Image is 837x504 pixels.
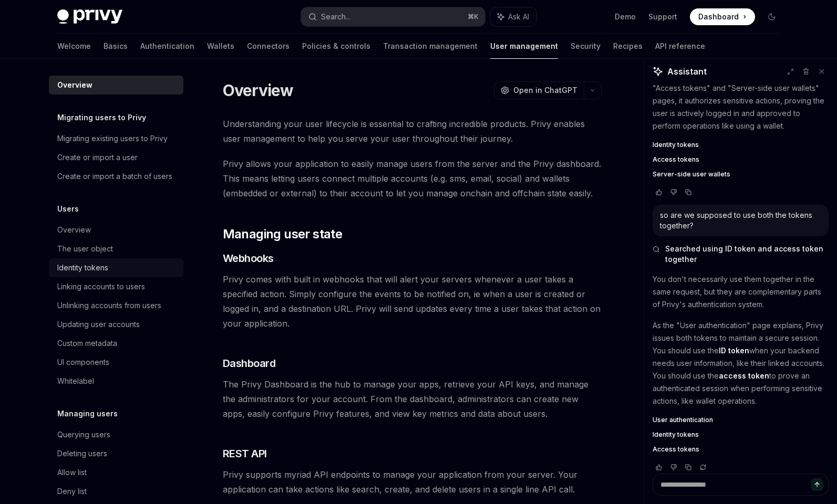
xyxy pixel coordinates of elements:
[247,34,290,59] a: Connectors
[223,356,276,371] span: Dashboard
[49,425,183,444] a: Querying users
[811,478,823,491] button: Send message
[468,13,479,21] span: ⌘ K
[104,34,128,59] a: Basics
[571,34,601,59] a: Security
[49,76,183,94] a: Overview
[207,34,234,59] a: Wallets
[667,65,707,78] span: Assistant
[653,273,829,311] p: You don't necessarily use them together in the same request, but they are complementary parts of ...
[140,34,194,59] a: Authentication
[763,8,780,25] button: Toggle dark mode
[49,334,183,353] a: Custom metadata
[223,117,602,146] span: Understanding your user lifecycle is essential to crafting incredible products. Privy enables use...
[223,226,343,243] span: Managing user state
[57,79,92,91] div: Overview
[653,141,699,149] span: Identity tokens
[508,12,529,22] span: Ask AI
[653,155,829,164] a: Access tokens
[57,318,140,331] div: Updating user accounts
[57,243,113,255] div: The user object
[653,141,829,149] a: Identity tokens
[49,258,183,277] a: Identity tokens
[719,346,749,355] strong: ID token
[57,203,79,215] h5: Users
[57,280,145,293] div: Linking accounts to users
[613,34,643,59] a: Recipes
[653,445,829,454] a: Access tokens
[49,129,183,148] a: Migrating existing users to Privy
[653,445,699,454] span: Access tokens
[653,430,699,439] span: Identity tokens
[57,151,138,164] div: Create or import a user
[655,34,705,59] a: API reference
[653,244,829,265] button: Searched using ID token and access token together
[653,170,829,178] a: Server-side user wallets
[665,244,829,265] span: Searched using ID token and access token together
[57,34,91,59] a: Welcome
[57,9,122,24] img: dark logo
[57,356,109,369] div: UI components
[49,444,183,463] a: Deleting users
[653,430,829,439] a: Identity tokens
[57,299,161,312] div: Unlinking accounts from users
[513,85,577,96] span: Open in ChatGPT
[698,12,739,22] span: Dashboard
[57,111,146,124] h5: Migrating users to Privy
[57,428,110,441] div: Querying users
[653,57,829,132] p: An access token, however, is used to represent an authenticated session. As detailed on the "Acce...
[49,353,183,372] a: UI components
[223,156,602,201] span: Privy allows your application to easily manage users from the server and the Privy dashboard. Thi...
[49,239,183,258] a: The user object
[49,482,183,501] a: Deny list
[719,371,769,380] strong: access token
[653,170,730,178] span: Server-side user wallets
[223,251,274,266] span: Webhooks
[49,372,183,391] a: Whitelabel
[690,8,755,25] a: Dashboard
[223,377,602,421] span: The Privy Dashboard is the hub to manage your apps, retrieve your API keys, and manage the admini...
[57,485,87,498] div: Deny list
[57,132,168,145] div: Migrating existing users to Privy
[57,466,87,479] div: Allow list
[223,272,602,331] span: Privy comes with built in webhooks that will alert your servers whenever a user takes a specified...
[49,463,183,482] a: Allow list
[490,7,536,26] button: Ask AI
[49,220,183,239] a: Overview
[49,148,183,167] a: Create or import a user
[57,170,172,183] div: Create or import a batch of users
[653,319,829,407] p: As the "User authentication" page explains, Privy issues both tokens to maintain a secure session...
[57,261,108,274] div: Identity tokens
[653,416,713,424] span: User authentication
[615,12,636,22] a: Demo
[321,10,350,23] div: Search...
[301,7,485,26] button: Search...⌘K
[57,407,118,420] h5: Managing users
[302,34,370,59] a: Policies & controls
[223,81,294,100] h1: Overview
[490,34,558,59] a: User management
[57,447,107,460] div: Deleting users
[49,277,183,296] a: Linking accounts to users
[57,375,94,387] div: Whitelabel
[648,12,677,22] a: Support
[653,416,829,424] a: User authentication
[57,337,117,350] div: Custom metadata
[223,467,602,497] span: Privy supports myriad API endpoints to manage your application from your server. Your application...
[660,210,821,231] div: so are we supposed to use both the tokens together?
[49,296,183,315] a: Unlinking accounts from users
[57,224,91,236] div: Overview
[49,315,183,334] a: Updating user accounts
[223,446,267,461] span: REST API
[653,155,699,164] span: Access tokens
[49,167,183,186] a: Create or import a batch of users
[383,34,478,59] a: Transaction management
[494,81,584,99] button: Open in ChatGPT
